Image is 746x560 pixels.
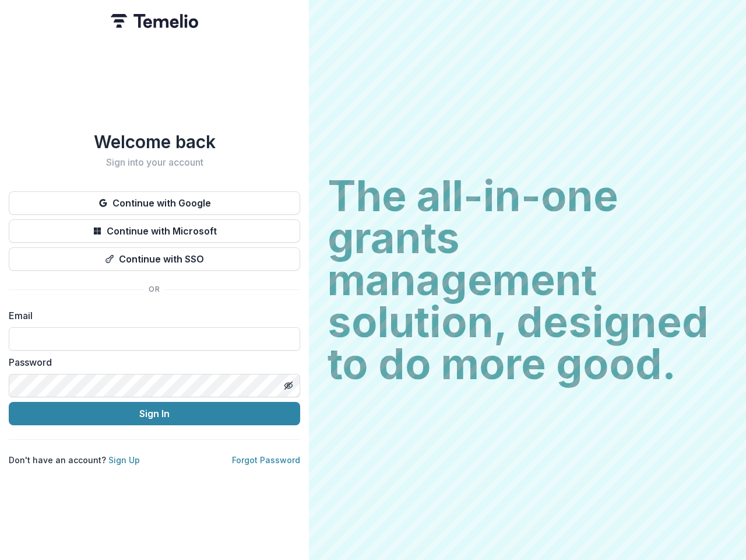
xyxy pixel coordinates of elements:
[232,455,300,465] a: Forgot Password
[9,454,140,466] p: Don't have an account?
[9,309,293,323] label: Email
[9,247,300,271] button: Continue with SSO
[9,219,300,243] button: Continue with Microsoft
[9,402,300,425] button: Sign In
[279,376,298,395] button: Toggle password visibility
[111,14,198,28] img: Temelio
[9,191,300,215] button: Continue with Google
[9,157,300,168] h2: Sign into your account
[9,355,293,369] label: Password
[108,455,140,465] a: Sign Up
[9,131,300,152] h1: Welcome back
